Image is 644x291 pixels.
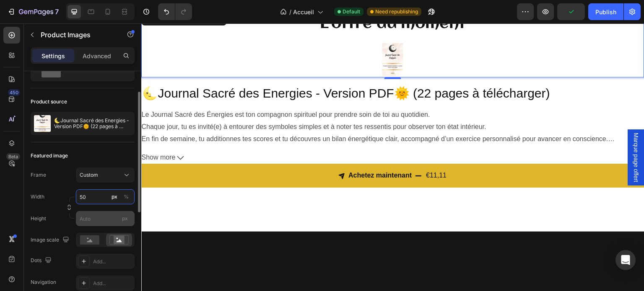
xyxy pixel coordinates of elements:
div: Product source [31,98,67,106]
div: % [124,193,129,201]
span: Default [343,8,360,15]
div: Image scale [31,234,71,246]
div: 450 [8,89,20,96]
button: px [121,192,131,202]
p: Settings [42,52,65,60]
div: Dots [31,255,53,266]
div: Beta [6,153,20,160]
span: Custom [80,171,98,179]
div: Featured image [31,152,68,160]
div: Open Intercom Messenger [615,250,636,270]
div: Navigation [31,278,56,286]
label: Height [31,215,46,222]
div: Add... [93,280,132,287]
div: Undo/Redo [158,3,192,20]
label: Width [31,193,44,201]
span: / [289,8,291,16]
span: Accueil [293,8,314,16]
div: px [112,193,117,201]
p: Advanced [83,52,111,60]
button: % [109,192,119,202]
div: €11,11 [284,145,306,159]
button: Custom [76,167,135,183]
span: Marque page offert [491,109,499,159]
p: 🌜Journal Sacré des Energies - Version PDF🌞 (22 pages à télécharger) [54,118,131,129]
div: Achetez maintenant [207,146,270,158]
button: 7 [3,3,62,20]
p: 7 [55,7,59,17]
span: Need republishing [375,8,418,15]
input: px [76,211,135,226]
div: Publish [595,8,616,16]
label: Frame [31,171,46,179]
div: Add... [93,258,132,265]
input: px% [76,189,135,204]
button: Publish [588,3,623,20]
span: px [122,215,128,221]
iframe: Design area [141,23,644,291]
img: product feature img [34,115,51,132]
p: Product Images [41,30,112,40]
